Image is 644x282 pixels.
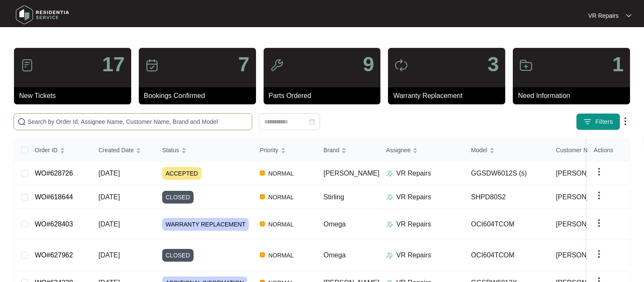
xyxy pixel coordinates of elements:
p: VR Repairs [397,219,431,229]
p: Bookings Confirmed [144,91,256,101]
p: VR Repairs [397,192,431,202]
th: Model [464,139,549,162]
span: Created Date [98,145,134,155]
p: New Tickets [19,91,131,101]
img: Assigner Icon [386,170,393,177]
img: dropdown arrow [594,218,604,228]
img: Vercel Logo [260,221,265,226]
img: icon [519,59,533,72]
img: icon [20,59,34,72]
span: [PERSON_NAME] [323,170,380,177]
span: Order ID [35,145,58,155]
img: dropdown arrow [594,190,604,201]
p: 9 [363,54,374,75]
img: Assigner Icon [386,252,393,259]
img: residentia service logo [13,2,72,28]
span: ACCEPTED [162,167,201,180]
th: Status [155,139,253,162]
img: icon [394,59,408,72]
span: CLOSED [162,249,194,262]
img: Vercel Logo [260,170,265,176]
span: NORMAL [265,219,297,229]
td: SHPD80S2 [464,185,549,209]
span: WARRANTY REPLACEMENT [162,218,249,231]
p: Warranty Replacement [393,91,505,101]
th: Priority [253,139,317,162]
span: NORMAL [265,192,297,202]
a: WO#618644 [35,193,73,201]
img: Vercel Logo [260,252,265,257]
span: Status [162,145,179,155]
img: filter icon [583,117,592,126]
span: [PERSON_NAME] [556,219,612,229]
img: dropdown arrow [626,14,631,18]
p: VR Repairs [397,250,431,260]
p: 1 [612,54,624,75]
input: Search by Order Id, Assignee Name, Customer Name, Brand and Model [28,117,248,126]
span: [PERSON_NAME] [556,192,612,202]
th: Customer Name [549,139,634,162]
span: Stirling [323,193,344,201]
p: 17 [102,54,124,75]
span: NORMAL [265,250,297,260]
img: Assigner Icon [386,221,393,228]
a: WO#628403 [35,221,73,228]
td: GGSDW6012S (s) [464,162,549,185]
button: filter iconFilters [576,113,620,130]
a: WO#627962 [35,251,73,259]
th: Created Date [92,139,155,162]
th: Brand [317,139,380,162]
img: icon [270,59,284,72]
p: VR Repairs [588,11,619,20]
td: OCI604TCOM [464,240,549,271]
span: Omega [323,221,346,228]
p: Need Information [518,91,630,101]
span: Priority [260,145,278,155]
span: [PERSON_NAME] [556,250,612,260]
span: Filters [595,117,613,126]
img: icon [145,59,159,72]
p: VR Repairs [397,168,431,179]
th: Actions [587,139,630,162]
span: CLOSED [162,191,194,204]
a: WO#628726 [35,170,73,177]
img: dropdown arrow [594,249,604,259]
span: [DATE] [98,251,120,259]
span: Model [471,145,487,155]
span: [PERSON_NAME] [556,168,612,179]
p: 7 [238,54,250,75]
span: Omega [323,251,346,259]
img: dropdown arrow [620,116,630,126]
img: Vercel Logo [260,194,265,199]
th: Assignee [380,139,464,162]
span: [DATE] [98,170,120,177]
p: Parts Ordered [269,91,381,101]
td: OCI604TCOM [464,209,549,240]
img: Assigner Icon [386,194,393,201]
img: dropdown arrow [594,167,604,177]
span: NORMAL [265,168,297,179]
span: Customer Name [556,145,599,155]
span: [DATE] [98,193,120,201]
img: search-icon [17,117,26,126]
th: Order ID [28,139,92,162]
p: 3 [487,54,499,75]
span: [DATE] [98,221,120,228]
span: Assignee [386,145,411,155]
span: Brand [323,145,339,155]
